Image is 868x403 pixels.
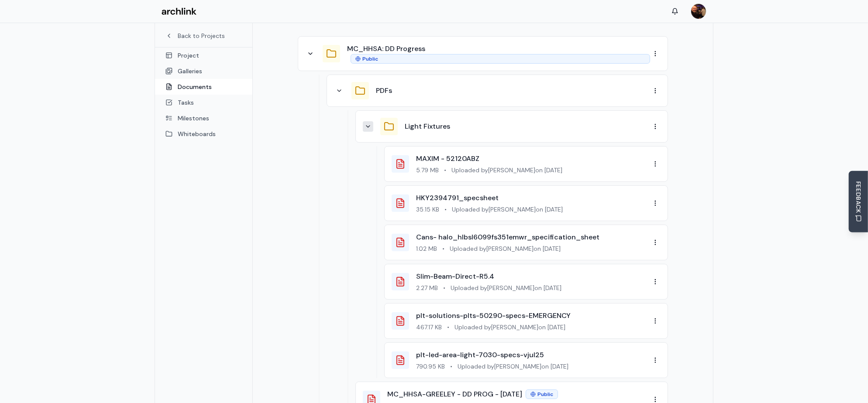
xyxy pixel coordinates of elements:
[691,4,706,19] img: MARC JONES
[155,95,252,110] a: Tasks
[450,362,452,371] span: •
[537,391,553,398] span: Public
[416,272,494,281] a: Slim-Beam-Direct-R5.4
[155,79,252,95] a: Documents
[416,154,479,163] a: MAXIM - 52120ABZ
[849,171,868,232] button: Send Feedback
[384,303,668,339] div: plt-solutions-plts-50290-specs-EMERGENCY467.17 KB•Uploaded by[PERSON_NAME]on [DATE]
[384,146,668,182] div: MAXIM - 52120ABZ5.79 MB•Uploaded by[PERSON_NAME]on [DATE]
[416,244,437,253] span: 1.02 MB
[452,205,563,214] span: Uploaded by [PERSON_NAME] on [DATE]
[416,232,599,242] a: Cans- halo_hlbsl6099fs351emwr_specification_sheet
[450,244,561,253] span: Uploaded by [PERSON_NAME] on [DATE]
[384,225,668,260] div: Cans- halo_hlbsl6099fs351emwr_specification_sheet1.02 MB•Uploaded by[PERSON_NAME]on [DATE]
[298,36,668,71] div: MC_HHSA: DD ProgressPublic
[162,8,196,15] img: Archlink
[347,44,425,54] button: MC_HHSA: DD Progress
[451,283,561,292] span: Uploaded by [PERSON_NAME] on [DATE]
[455,323,565,331] span: Uploaded by [PERSON_NAME] on [DATE]
[165,31,242,40] a: Back to Projects
[384,185,668,221] div: HKY2394791_specsheet35.15 KB•Uploaded by[PERSON_NAME]on [DATE]
[416,323,442,331] span: 467.17 KB
[362,55,378,62] span: Public
[444,166,446,174] span: •
[327,75,668,107] div: PDFs
[155,63,252,79] a: Galleries
[155,126,252,142] a: Whiteboards
[416,311,571,320] a: plt-solutions-plts-50290-specs-EMERGENCY
[355,110,668,143] div: Light Fixtures
[416,362,445,371] span: 790.95 KB
[444,205,447,214] span: •
[416,283,438,292] span: 2.27 MB
[384,264,668,300] div: Slim-Beam-Direct-R5.42.27 MB•Uploaded by[PERSON_NAME]on [DATE]
[443,283,445,292] span: •
[155,48,252,63] a: Project
[376,85,392,96] button: PDFs
[155,110,252,126] a: Milestones
[854,181,863,213] span: FEEDBACK
[442,244,444,253] span: •
[416,166,439,174] span: 5.79 MB
[458,362,568,371] span: Uploaded by [PERSON_NAME] on [DATE]
[405,121,450,132] button: Light Fixtures
[387,389,522,399] a: MC_HHSA-GREELEY - DD PROG - [DATE]
[451,166,562,174] span: Uploaded by [PERSON_NAME] on [DATE]
[384,342,668,378] div: plt-led-area-light-7030-specs-vjul25790.95 KB•Uploaded by[PERSON_NAME]on [DATE]
[447,323,449,331] span: •
[416,193,499,202] a: HKY2394791_specsheet
[416,205,439,214] span: 35.15 KB
[416,350,544,359] a: plt-led-area-light-7030-specs-vjul25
